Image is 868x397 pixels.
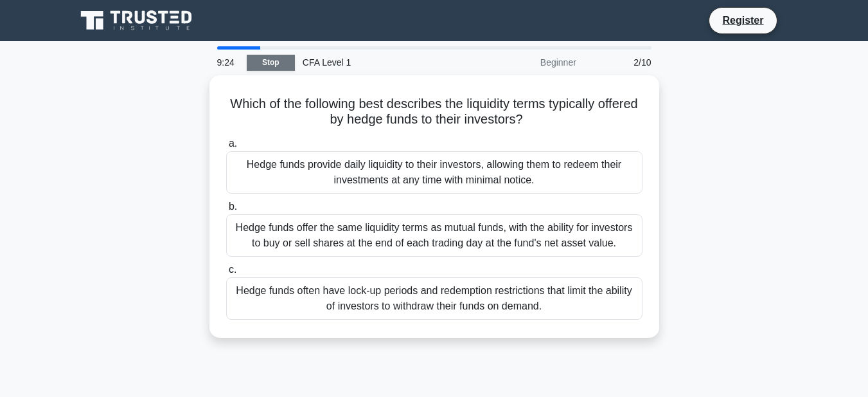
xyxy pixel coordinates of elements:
div: Hedge funds provide daily liquidity to their investors, allowing them to redeem their investments... [226,151,642,194]
div: 2/10 [584,50,659,75]
div: 9:24 [209,50,247,75]
h5: Which of the following best describes the liquidity terms typically offered by hedge funds to the... [225,96,644,128]
a: Stop [247,55,295,71]
span: c. [229,264,236,275]
div: Hedge funds offer the same liquidity terms as mutual funds, with the ability for investors to buy... [226,214,642,257]
div: Hedge funds often have lock-up periods and redemption restrictions that limit the ability of inve... [226,277,642,320]
a: Register [714,12,771,28]
div: Beginner [472,50,584,75]
div: CFA Level 1 [295,50,472,75]
span: b. [229,201,237,212]
span: a. [229,138,237,149]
